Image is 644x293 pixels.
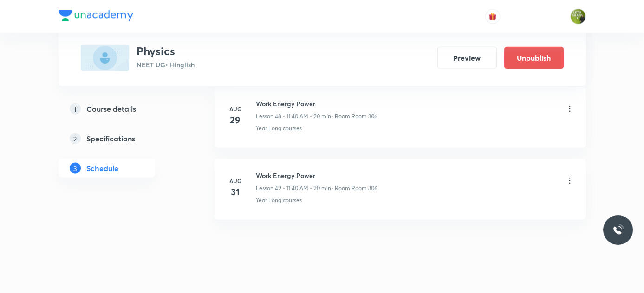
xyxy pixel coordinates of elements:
[137,45,195,58] h3: Physics
[256,124,302,133] p: Year Long courses
[226,177,245,185] h6: Aug
[226,185,245,199] h4: 31
[86,163,118,174] h5: Schedule
[256,184,331,192] p: Lesson 49 • 11:40 AM • 90 min
[504,47,564,69] button: Unpublish
[59,100,185,118] a: 1Course details
[59,10,133,21] img: Company Logo
[256,99,377,108] h6: Work Energy Power
[70,133,81,144] p: 2
[488,13,497,21] img: avatar
[86,103,136,115] h5: Course details
[256,196,302,204] p: Year Long courses
[226,105,245,113] h6: Aug
[81,45,129,71] img: E8FE0EA4-DB48-4CA8-8227-CDAD565124C5_plus.png
[86,133,135,144] h5: Specifications
[437,47,497,69] button: Preview
[137,60,195,70] p: NEET UG • Hinglish
[59,10,133,24] a: Company Logo
[570,9,586,25] img: Gaurav Uppal
[612,224,624,236] img: ttu
[485,9,500,24] button: avatar
[331,112,377,121] p: • Room Room 306
[256,112,331,121] p: Lesson 48 • 11:40 AM • 90 min
[70,163,81,174] p: 3
[226,113,245,127] h4: 29
[256,171,377,180] h6: Work Energy Power
[70,103,81,115] p: 1
[331,184,377,192] p: • Room Room 306
[59,129,185,148] a: 2Specifications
